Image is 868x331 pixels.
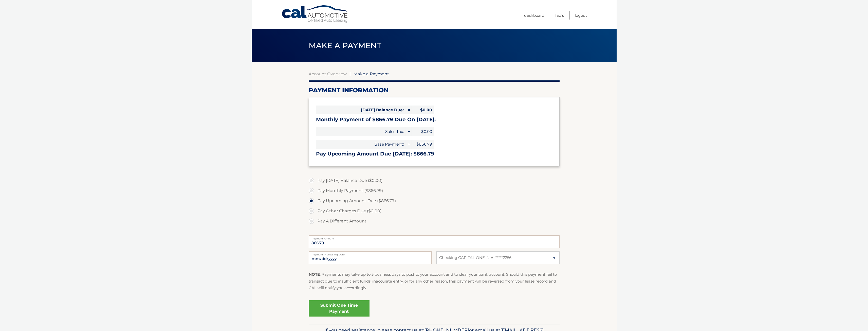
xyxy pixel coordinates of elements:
[406,106,411,114] span: =
[309,300,370,317] a: Submit One Time Payment
[349,71,351,76] span: |
[316,151,552,157] h3: Pay Upcoming Amount Due [DATE]: $866.79
[309,206,560,216] label: Pay Other Charges Due ($0.00)
[309,176,560,186] label: Pay [DATE] Balance Due ($0.00)
[524,11,544,20] a: Dashboard
[281,5,350,23] a: Cal Automotive
[316,140,406,149] span: Base Payment:
[411,106,434,114] span: $0.00
[309,86,560,94] h2: Payment Information
[309,186,560,196] label: Pay Monthly Payment ($866.79)
[309,271,560,291] p: : Payments may take up to 3 business days to post to your account and to clear your bank account....
[309,251,432,264] input: Payment Date
[406,140,411,149] span: +
[555,11,564,20] a: FAQ's
[411,140,434,149] span: $866.79
[354,71,389,76] span: Make a Payment
[309,216,560,226] label: Pay A Different Amount
[411,127,434,136] span: $0.00
[406,127,411,136] span: +
[316,106,406,114] span: [DATE] Balance Due:
[309,235,560,248] input: Payment Amount
[309,196,560,206] label: Pay Upcoming Amount Due ($866.79)
[575,11,587,20] a: Logout
[309,71,347,76] a: Account Overview
[309,235,560,239] label: Payment Amount
[309,272,320,277] strong: NOTE
[309,251,432,255] label: Payment Processing Date
[316,116,552,123] h3: Monthly Payment of $866.79 Due On [DATE]:
[309,41,381,50] span: Make a Payment
[316,127,406,136] span: Sales Tax:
